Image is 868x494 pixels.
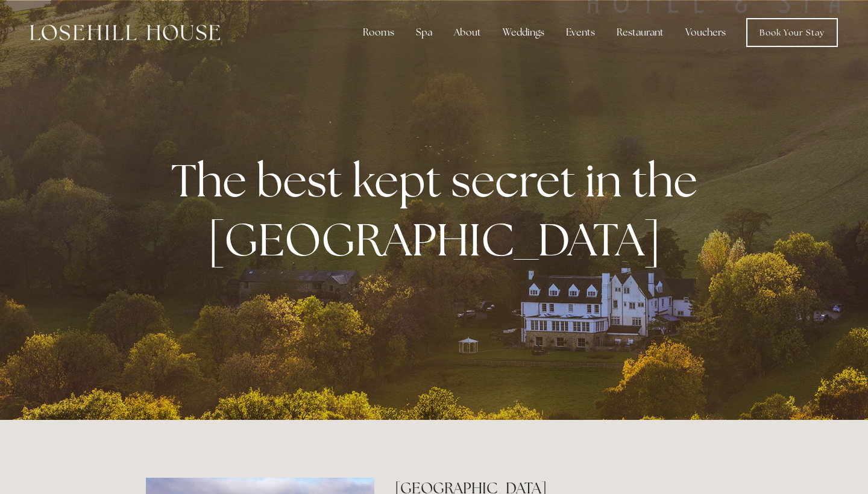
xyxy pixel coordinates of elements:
div: Events [556,20,605,45]
div: About [444,20,491,45]
strong: The best kept secret in the [GEOGRAPHIC_DATA] [171,151,707,269]
a: Vouchers [676,20,735,45]
div: Rooms [353,20,404,45]
div: Weddings [493,20,554,45]
div: Restaurant [607,20,673,45]
div: Spa [406,20,442,45]
img: Losehill House [30,25,220,40]
a: Book Your Stay [746,18,838,47]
